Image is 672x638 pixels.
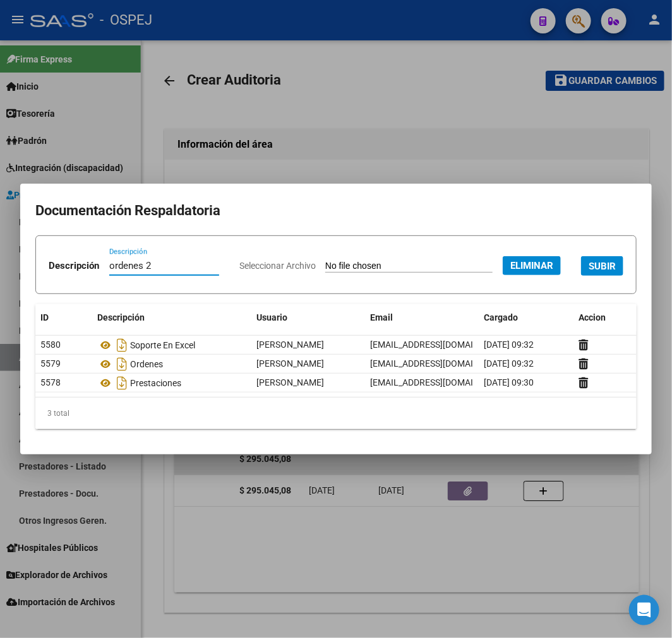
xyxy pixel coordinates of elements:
h2: Documentación Respaldatoria [35,199,637,223]
span: Accion [579,312,606,322]
span: Cargado [484,312,518,322]
button: SUBIR [581,256,623,276]
div: Soporte En Excel [97,335,246,355]
span: [PERSON_NAME] [256,377,324,387]
span: [DATE] 09:30 [484,377,534,387]
span: Email [370,312,393,322]
i: Descargar documento [114,354,130,374]
span: Descripción [97,312,145,322]
span: [EMAIL_ADDRESS][DOMAIN_NAME] [370,377,510,387]
datatable-header-cell: Descripción [92,304,251,331]
div: 3 total [35,398,637,429]
span: ID [40,312,49,322]
span: [PERSON_NAME] [256,340,324,350]
span: Eliminar [510,260,553,271]
i: Descargar documento [114,373,130,393]
datatable-header-cell: ID [35,304,92,331]
span: 5579 [40,358,61,369]
p: Descripción [49,259,99,273]
datatable-header-cell: Cargado [479,304,573,331]
datatable-header-cell: Accion [573,304,637,331]
i: Descargar documento [114,335,130,355]
span: 5578 [40,377,61,387]
div: Prestaciones [97,373,246,393]
span: [EMAIL_ADDRESS][DOMAIN_NAME] [370,340,510,350]
span: 5580 [40,340,61,350]
div: Open Intercom Messenger [629,595,659,625]
span: [EMAIL_ADDRESS][DOMAIN_NAME] [370,358,510,369]
span: [PERSON_NAME] [256,358,324,369]
span: SUBIR [589,261,616,272]
div: Ordenes [97,354,246,374]
span: [DATE] 09:32 [484,340,534,350]
button: Eliminar [503,256,561,275]
datatable-header-cell: Email [365,304,479,331]
span: [DATE] 09:32 [484,358,534,369]
span: Seleccionar Archivo [239,261,316,271]
datatable-header-cell: Usuario [251,304,365,331]
span: Usuario [256,312,287,322]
